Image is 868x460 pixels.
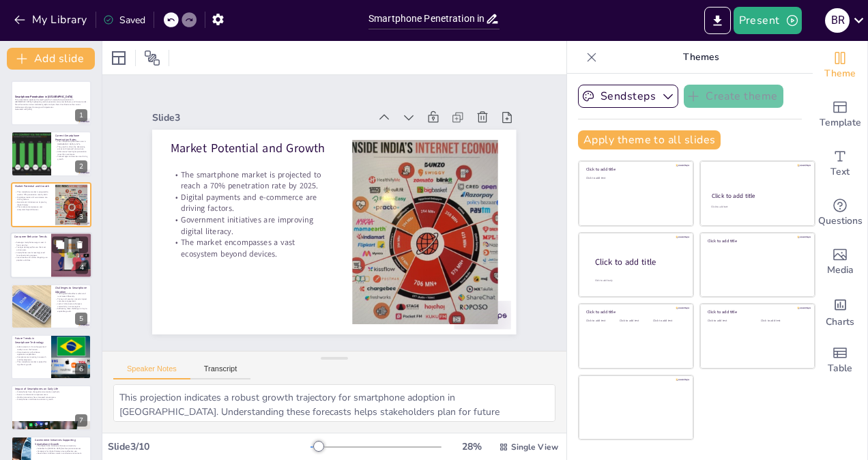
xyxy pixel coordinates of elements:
div: 1 [11,81,91,126]
span: Theme [824,66,856,81]
div: 6 [11,334,91,379]
p: Consumer Behavior Trends [14,235,47,239]
div: Add a table [813,336,867,385]
span: Template [820,115,861,130]
p: Privacy and security concerns impact consumer engagement. [55,298,87,302]
div: Slide 3 [162,92,379,128]
div: Click to add text [761,319,804,323]
p: Digital payments and e-commerce are driving factors. [15,196,51,201]
div: Click to add title [708,309,805,315]
div: Change the overall theme [813,41,867,90]
p: Companies are investing in research and development. [15,356,47,360]
p: The market encompasses a vast ecosystem beyond devices. [167,220,332,259]
button: Export to PowerPoint [704,7,731,34]
p: Smartphones are increasingly used for educational purposes. [14,251,47,256]
span: Media [827,263,854,278]
span: Charts [826,315,854,330]
div: 1 [75,109,87,121]
p: Generated with [URL] [15,109,87,111]
p: Government initiatives are improving digital literacy. [15,201,51,205]
p: Challenges to Smartphone Adoption [55,286,87,293]
button: My Library [10,9,93,31]
div: Click to add text [586,177,684,180]
p: Subsidies for [MEDICAL_DATA] families promote access. [35,447,87,450]
div: Click to add title [712,192,802,200]
div: Click to add title [586,309,684,315]
button: Apply theme to all slides [578,130,721,149]
button: Speaker Notes [113,364,190,379]
div: 4 [76,262,88,274]
strong: Smartphone Penetration in [GEOGRAPHIC_DATA] [15,95,73,98]
button: Present [734,7,802,34]
p: Advancements in AI and augmented reality are on the horizon. [15,346,47,351]
span: Single View [511,442,558,452]
div: Add images, graphics, shapes or video [813,238,867,287]
button: Add slide [7,48,95,70]
div: Click to add text [653,319,684,323]
div: 7 [11,385,91,430]
p: The smartphone market is poised for significant growth. [15,361,47,366]
button: B R [825,7,850,34]
p: Tailored apps and services are driving growth. [55,155,87,160]
p: The Digital India initiative enhances connectivity. [35,444,87,447]
button: Duplicate Slide [52,237,68,253]
div: Click to add text [708,319,751,323]
div: Click to add title [595,256,682,268]
p: The smartphone penetration rate in [GEOGRAPHIC_DATA] is 54%. [55,140,87,145]
div: Click to add title [708,238,805,244]
div: Click to add text [586,319,617,323]
button: Sendsteps [578,85,678,108]
span: Table [828,361,852,376]
p: Future Trends in Smartphone Technology [15,336,47,344]
div: Click to add title [586,167,684,172]
div: 28 % [455,440,488,453]
input: Insert title [368,9,485,29]
div: 3 [11,182,91,227]
p: The growth is driven by decreasing prices and improved connectivity. [55,145,87,149]
div: Saved [103,14,145,27]
div: Get real-time input from your audience [813,188,867,238]
p: Government initiatives are improving digital literacy. [169,197,334,237]
div: 7 [75,414,87,427]
p: Mobile transactions have increased convenience. [15,396,87,399]
button: Transcript [190,364,251,379]
div: Click to add text [711,205,802,209]
div: 4 [10,232,92,278]
p: 5G connectivity will enhance application capabilities. [15,351,47,356]
div: 5 [11,284,91,329]
div: 3 [75,211,87,223]
div: Add charts and graphs [813,287,867,336]
span: Questions [818,214,863,229]
p: Younger demographics are the most active users. [14,246,47,251]
div: Click to add text [620,319,650,323]
p: Market Potential and Growth [177,124,342,158]
p: Average smartphone usage is over 4 hours per day. [14,241,47,246]
p: The smartphone market is projected to reach a 70% penetration rate by 2025. [174,152,339,192]
div: Layout [108,47,130,69]
p: This presentation explores the rapid growth of smartphone penetration in [GEOGRAPHIC_DATA], highl... [15,98,87,109]
div: Click to add body [595,278,681,282]
p: Government Initiatives Supporting Smartphone Growth [35,438,87,446]
p: Digital payments and e-commerce are driving factors. [171,175,336,214]
p: Social media and online shopping are popular activities. [14,257,47,261]
button: Create theme [684,85,783,108]
div: 2 [11,131,91,176]
p: Addressing these challenges is key to equitable growth. [55,307,87,312]
p: Themes [603,41,799,74]
p: The digital divide affects urban and rural areas differently. [55,292,87,297]
p: Smartphones have changed communication methods. [15,391,87,394]
p: Campaigns for digital literacy ensure effective use. [35,450,87,452]
div: Add ready made slides [813,90,867,139]
div: 5 [75,313,87,325]
p: Government initiatives create a conducive environment. [35,452,87,455]
p: Impact of Smartphones on Daily Life [15,388,87,392]
p: Current Smartphone Penetration Rates [55,134,87,141]
div: 6 [75,363,87,375]
p: Market Potential and Growth [15,184,51,188]
p: Lack of infrastructure hampers connectivity in some regions. [55,302,87,307]
span: Position [144,50,160,66]
div: Slide 3 / 10 [108,440,310,453]
button: Delete Slide [72,237,88,253]
p: The smartphone market is projected to reach a 70% penetration rate by 2025. [15,190,51,195]
div: 2 [75,160,87,173]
